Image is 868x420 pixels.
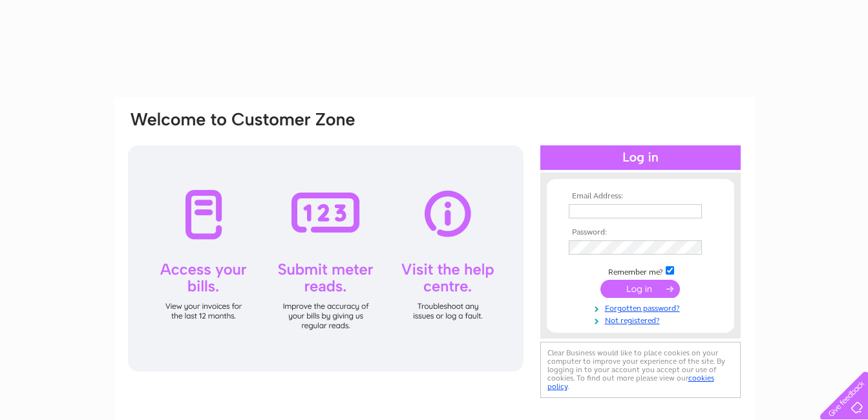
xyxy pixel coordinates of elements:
[566,264,715,277] td: Remember me?
[569,301,715,313] a: Forgotten password?
[600,280,680,298] input: Submit
[540,342,741,398] div: Clear Business would like to place cookies on your computer to improve your experience of the sit...
[566,192,715,201] th: Email Address:
[566,228,715,237] th: Password:
[569,313,715,326] a: Not registered?
[547,373,714,391] a: cookies policy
